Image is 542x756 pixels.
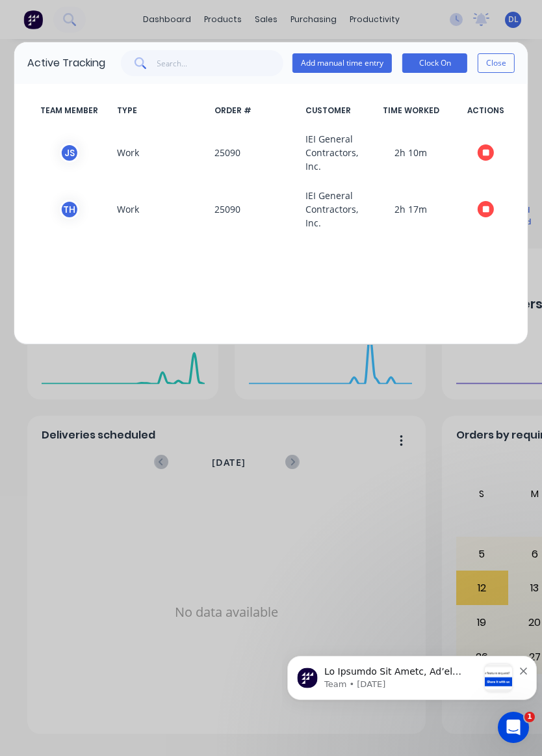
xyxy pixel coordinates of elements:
[112,132,209,173] span: Work
[112,105,209,116] span: TYPE
[60,200,79,219] div: T H
[238,34,245,45] button: Dismiss notification
[524,712,535,722] span: 1
[456,105,515,116] span: ACTIONS
[209,189,300,230] span: 25090
[60,143,79,163] div: J S
[402,53,467,73] button: Clock On
[300,132,365,173] span: IEI General Contractors, Inc.
[300,189,365,230] span: IEI General Contractors, Inc.
[27,105,112,116] span: TEAM MEMBER
[478,53,515,73] button: Close
[112,189,209,230] span: Work
[292,53,392,73] button: Add manual time entry
[365,132,456,173] span: 2h 10m
[365,189,456,230] span: 2h 17m
[365,105,456,116] span: TIME WORKED
[27,55,105,71] div: Active Tracking
[42,36,196,707] span: Lo Ipsumdo Sit Ametc, Ad’el seddoe tem inci utlabore etdolor magnaaliq en admi veni quisnost exe ...
[209,132,300,173] span: 25090
[157,50,283,76] input: Search...
[282,630,542,721] iframe: Intercom notifications message
[300,105,365,116] span: CUSTOMER
[42,49,196,61] p: Message from Team, sent 4d ago
[209,105,300,116] span: ORDER #
[498,712,529,743] iframe: Intercom live chat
